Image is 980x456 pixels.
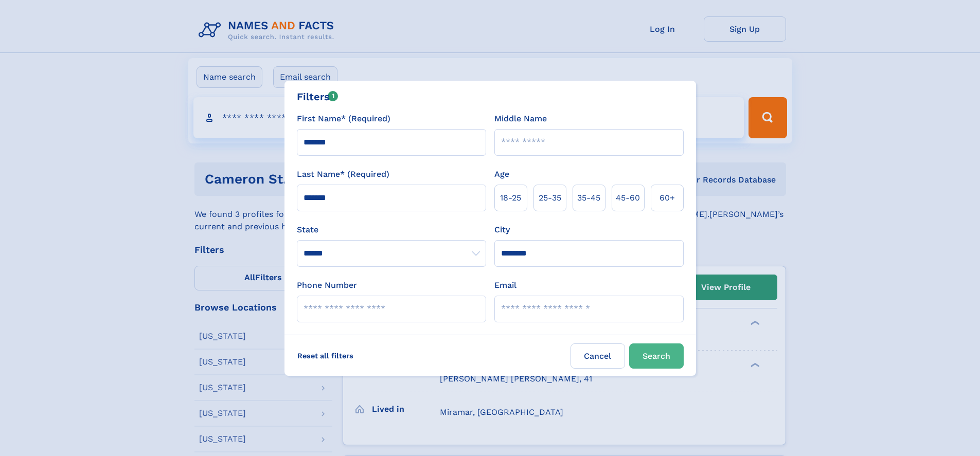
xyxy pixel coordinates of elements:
[291,343,360,368] label: Reset all filters
[616,192,640,204] span: 45‑60
[500,192,521,204] span: 18‑25
[494,224,510,236] label: City
[297,89,338,104] div: Filters
[629,343,684,369] button: Search
[494,168,509,180] label: Age
[571,343,625,369] label: Cancel
[297,113,390,125] label: First Name* (Required)
[539,192,561,204] span: 25‑35
[660,192,675,204] span: 60+
[297,168,389,180] label: Last Name* (Required)
[297,279,357,291] label: Phone Number
[577,192,600,204] span: 35‑45
[297,224,486,236] label: State
[494,279,516,291] label: Email
[494,113,547,125] label: Middle Name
